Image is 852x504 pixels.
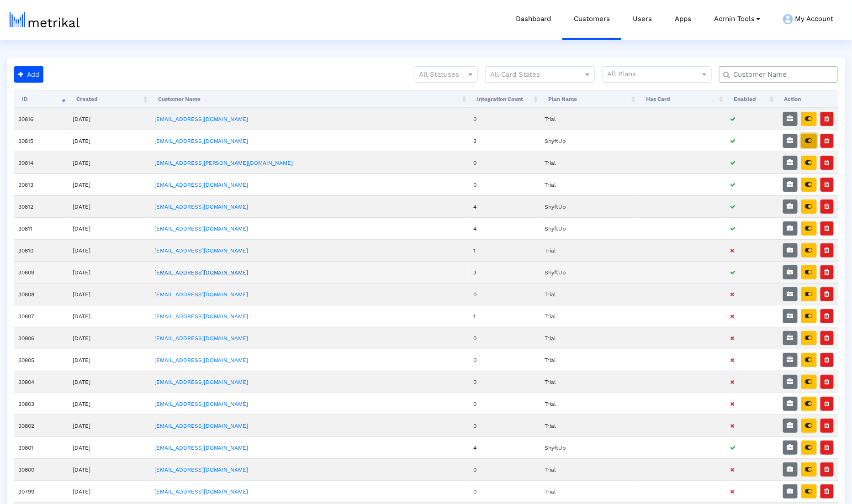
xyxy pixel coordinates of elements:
[469,90,540,108] th: Integration Count: activate to sort column ascending
[154,357,249,363] a: [EMAIL_ADDRESS][DOMAIN_NAME]
[469,152,540,173] td: 0
[68,108,150,130] td: [DATE]
[154,226,249,232] a: [EMAIL_ADDRESS][DOMAIN_NAME]
[154,116,249,122] a: [EMAIL_ADDRESS][DOMAIN_NAME]
[469,327,540,349] td: 0
[14,283,68,305] td: 30808
[540,349,638,371] td: Trial
[540,195,638,217] td: ShyftUp
[540,393,638,415] td: Trial
[469,239,540,261] td: 1
[14,90,68,108] th: ID: activate to sort column ascending
[469,130,540,152] td: 3
[469,217,540,239] td: 4
[154,335,249,341] a: [EMAIL_ADDRESS][DOMAIN_NAME]
[14,458,68,480] td: 30800
[490,69,573,81] input: All Card States
[469,305,540,327] td: 1
[14,173,68,195] td: 30813
[469,458,540,480] td: 0
[14,66,43,83] button: Add
[154,247,249,254] a: [EMAIL_ADDRESS][DOMAIN_NAME]
[725,90,776,108] th: Enabled: activate to sort column ascending
[68,415,150,436] td: [DATE]
[68,458,150,480] td: [DATE]
[469,195,540,217] td: 4
[154,182,249,188] a: [EMAIL_ADDRESS][DOMAIN_NAME]
[540,90,638,108] th: Plan Name: activate to sort column ascending
[68,305,150,327] td: [DATE]
[469,349,540,371] td: 0
[68,327,150,349] td: [DATE]
[540,261,638,283] td: ShyftUp
[638,90,725,108] th: Has Card: activate to sort column ascending
[469,261,540,283] td: 3
[540,239,638,261] td: Trial
[14,480,68,502] td: 30799
[154,313,249,320] a: [EMAIL_ADDRESS][DOMAIN_NAME]
[68,130,150,152] td: [DATE]
[68,217,150,239] td: [DATE]
[540,436,638,458] td: ShyftUp
[540,480,638,502] td: Trial
[154,488,249,495] a: [EMAIL_ADDRESS][DOMAIN_NAME]
[14,393,68,415] td: 30803
[154,291,249,298] a: [EMAIL_ADDRESS][DOMAIN_NAME]
[14,436,68,458] td: 30801
[14,239,68,261] td: 30810
[14,130,68,152] td: 30815
[154,269,249,276] a: [EMAIL_ADDRESS][DOMAIN_NAME]
[540,217,638,239] td: ShyftUp
[540,283,638,305] td: Trial
[154,467,249,473] a: [EMAIL_ADDRESS][DOMAIN_NAME]
[154,204,249,210] a: [EMAIL_ADDRESS][DOMAIN_NAME]
[14,261,68,283] td: 30809
[783,14,793,24] img: my-account-menu-icon.png
[14,195,68,217] td: 30812
[14,152,68,173] td: 30814
[469,436,540,458] td: 4
[14,371,68,393] td: 30804
[154,401,249,407] a: [EMAIL_ADDRESS][DOMAIN_NAME]
[154,445,249,451] a: [EMAIL_ADDRESS][DOMAIN_NAME]
[540,152,638,173] td: Trial
[14,327,68,349] td: 30806
[607,69,702,81] input: All Plans
[469,108,540,130] td: 0
[776,90,838,108] th: Action
[68,173,150,195] td: [DATE]
[14,305,68,327] td: 30807
[150,90,469,108] th: Customer Name: activate to sort column ascending
[14,349,68,371] td: 30805
[68,239,150,261] td: [DATE]
[469,283,540,305] td: 0
[14,415,68,436] td: 30802
[540,305,638,327] td: Trial
[14,217,68,239] td: 30811
[540,108,638,130] td: Trial
[68,195,150,217] td: [DATE]
[154,138,249,144] a: [EMAIL_ADDRESS][DOMAIN_NAME]
[68,283,150,305] td: [DATE]
[68,152,150,173] td: [DATE]
[68,436,150,458] td: [DATE]
[68,393,150,415] td: [DATE]
[68,480,150,502] td: [DATE]
[68,261,150,283] td: [DATE]
[469,415,540,436] td: 0
[469,480,540,502] td: 0
[540,327,638,349] td: Trial
[154,379,249,385] a: [EMAIL_ADDRESS][DOMAIN_NAME]
[68,90,150,108] th: Created: activate to sort column ascending
[727,70,834,79] input: Customer Name
[469,173,540,195] td: 0
[154,423,249,429] a: [EMAIL_ADDRESS][DOMAIN_NAME]
[540,371,638,393] td: Trial
[68,349,150,371] td: [DATE]
[10,12,79,27] img: metrical-logo-light.png
[68,371,150,393] td: [DATE]
[469,393,540,415] td: 0
[469,371,540,393] td: 0
[540,173,638,195] td: Trial
[154,160,293,166] a: [EMAIL_ADDRESS][PERSON_NAME][DOMAIN_NAME]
